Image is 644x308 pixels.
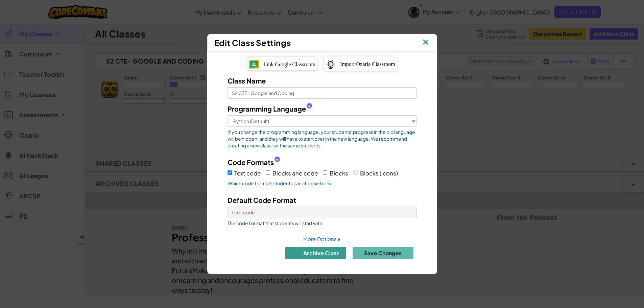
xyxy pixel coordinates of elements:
span: Blocks [330,169,348,177]
span: ∨ [337,235,341,242]
span: Class Name [228,76,266,85]
span: ? [276,158,278,163]
span: Which code formats students can choose from. [228,180,417,187]
span: Edit Class Settings [214,38,291,48]
span: ? [308,104,310,110]
span: Blocks and code [272,169,318,177]
span: Programming Language [228,104,306,114]
img: IconGoogleClassroom.svg [249,60,259,69]
span: Text code [234,169,261,177]
button: archive class [285,247,346,259]
button: Save Changes [353,247,413,259]
span: Import Ozaria Classroom [340,61,395,67]
img: IconClose.svg [421,38,430,48]
span: Link Google Classroom [263,62,315,67]
span: Default Code Format [228,196,296,204]
span: Code Formats [228,157,274,167]
span: Blocks (Icons) [360,169,398,177]
input: Blocks (Icons) [353,170,358,175]
span: If you change the programming language, your students' progress in the old language will be hidde... [228,128,417,149]
input: Blocks and code [266,170,270,175]
a: More Options [303,236,341,242]
img: IconArchive.svg [291,249,300,257]
img: ozaria-logo.png [326,60,336,69]
span: The code format that students will start with. [228,220,417,227]
input: Text code [228,170,232,175]
input: Blocks [323,170,327,175]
